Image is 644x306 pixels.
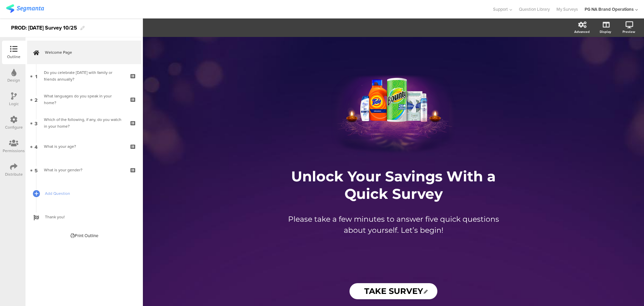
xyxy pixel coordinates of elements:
div: Configure [5,124,23,130]
div: Advanced [574,29,590,34]
span: Welcome Page [45,49,131,56]
div: PG NA Brand Operations [585,6,634,12]
div: Which of the following, if any, do you watch in your home? [44,116,124,130]
a: 3 Which of the following, if any, do you watch in your home? [27,111,141,135]
a: 2 What languages do you speak in your home? [27,88,141,111]
a: Thank you! [27,205,141,229]
a: 5 What is your gender? [27,158,141,182]
input: Start [350,283,437,299]
div: What is your gender? [44,167,124,173]
a: Welcome Page [27,41,141,64]
div: PROD: [DATE] Survey 10/25 [11,23,77,33]
p: Please take a few minutes to answer five quick questions about yourself. Let’s begin! [276,214,511,236]
div: Design [7,77,20,83]
div: What is your age? [44,143,124,150]
span: 3 [35,119,38,127]
span: 5 [35,166,38,174]
span: Support [493,6,508,12]
div: Logic [9,101,19,107]
a: 4 What is your age? [27,135,141,158]
div: Distribute [5,171,23,177]
p: Unlock Your Savings With a Quick Survey [269,168,518,203]
div: Permissions [3,148,25,154]
span: 4 [35,143,38,150]
a: 1 Do you celebrate [DATE] with family or friends annually? [27,64,141,88]
div: What languages do you speak in your home? [44,93,124,106]
span: Add Question [45,190,131,197]
img: segmanta logo [6,4,44,13]
span: 1 [35,72,37,80]
div: Outline [7,54,20,60]
span: 2 [35,96,38,103]
div: Print Outline [70,232,98,239]
div: Display [600,29,611,34]
span: Thank you! [45,214,131,220]
div: Do you celebrate Diwali with family or friends annually? [44,69,124,83]
div: Preview [623,29,635,34]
